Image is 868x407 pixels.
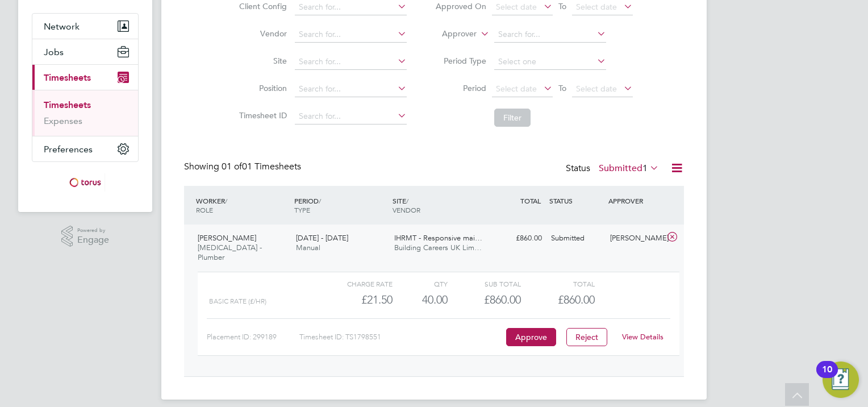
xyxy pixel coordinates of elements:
[32,14,138,39] button: Network
[599,163,659,174] label: Submitted
[32,136,138,161] button: Preferences
[393,277,448,290] div: QTY
[520,196,541,205] span: TOTAL
[236,1,287,11] label: Client Config
[319,290,393,309] div: £21.50
[77,235,109,245] span: Engage
[198,243,262,262] span: [MEDICAL_DATA] - Plumber
[576,84,617,94] span: Select date
[555,81,570,95] span: To
[823,362,859,398] button: Open Resource Center, 10 new notifications
[207,328,299,346] div: Placement ID: 299189
[198,233,256,243] span: [PERSON_NAME]
[494,109,531,127] button: Filter
[435,56,486,66] label: Period Type
[236,83,287,93] label: Position
[236,56,287,66] label: Site
[546,229,606,248] div: Submitted
[32,65,138,90] button: Timesheets
[496,84,537,94] span: Select date
[606,190,665,211] div: APPROVER
[296,233,348,243] span: [DATE] - [DATE]
[295,109,407,124] input: Search for...
[435,1,486,11] label: Approved On
[494,27,606,43] input: Search for...
[295,81,407,97] input: Search for...
[193,190,291,220] div: WORKER
[44,21,80,32] span: Network
[606,229,665,248] div: [PERSON_NAME]
[291,190,390,220] div: PERIOD
[32,90,138,136] div: Timesheets
[319,277,393,290] div: Charge rate
[225,196,227,205] span: /
[236,28,287,39] label: Vendor
[295,54,407,70] input: Search for...
[295,27,407,43] input: Search for...
[44,99,91,110] a: Timesheets
[576,2,617,12] span: Select date
[521,277,594,290] div: Total
[558,293,595,306] span: £860.00
[236,110,287,121] label: Timesheet ID
[394,243,482,252] span: Building Careers UK Lim…
[222,161,301,172] span: 01 Timesheets
[487,229,546,248] div: £860.00
[406,196,408,205] span: /
[44,144,93,155] span: Preferences
[209,297,266,305] span: Basic Rate (£/HR)
[222,161,242,172] span: 01 of
[77,226,109,235] span: Powered by
[506,328,556,346] button: Approve
[566,161,661,177] div: Status
[390,190,488,220] div: SITE
[435,83,486,93] label: Period
[393,290,448,309] div: 40.00
[65,173,105,192] img: torus-logo-retina.png
[822,369,832,384] div: 10
[393,205,420,214] span: VENDOR
[196,205,213,214] span: ROLE
[496,2,537,12] span: Select date
[425,28,477,40] label: Approver
[448,290,521,309] div: £860.00
[61,226,110,247] a: Powered byEngage
[546,190,606,211] div: STATUS
[494,54,606,70] input: Select one
[32,173,139,192] a: Go to home page
[448,277,521,290] div: Sub Total
[566,328,607,346] button: Reject
[319,196,321,205] span: /
[44,47,64,57] span: Jobs
[44,72,91,83] span: Timesheets
[184,161,303,173] div: Showing
[299,328,503,346] div: Timesheet ID: TS1798551
[394,233,482,243] span: IHRMT - Responsive mai…
[32,39,138,64] button: Jobs
[622,332,663,342] a: View Details
[296,243,320,252] span: Manual
[294,205,310,214] span: TYPE
[44,115,82,126] a: Expenses
[642,163,648,174] span: 1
